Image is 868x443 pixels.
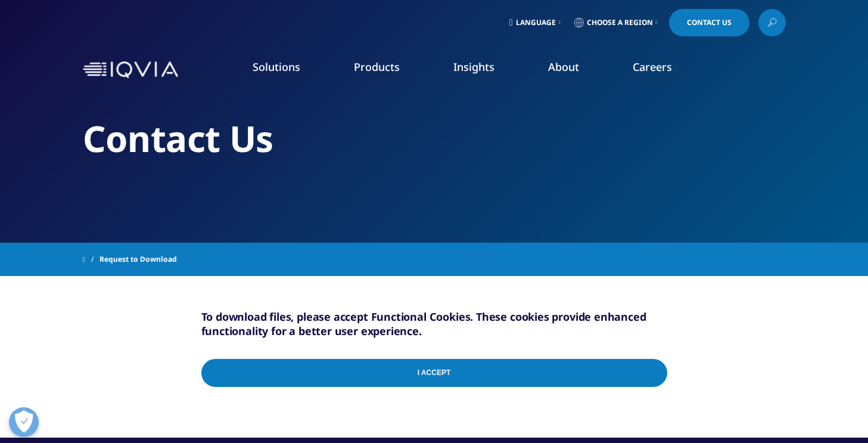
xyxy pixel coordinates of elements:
span: Contact Us [687,19,732,26]
span: Choose a Region [587,18,653,27]
a: About [548,60,579,74]
span: Language [516,18,556,27]
nav: Primary [183,42,786,98]
button: Präferenzen öffnen [9,407,39,437]
a: Solutions [253,60,300,74]
h5: To download files, please accept Functional Cookies. These cookies provide enhanced functionality... [201,309,667,338]
a: Careers [633,60,672,74]
a: Contact Us [669,9,749,36]
span: Request to Download [99,249,177,270]
a: Insights [453,60,494,74]
h2: Contact Us [83,116,786,161]
a: Products [354,60,400,74]
input: I Accept [201,359,667,387]
img: IQVIA Healthcare Information Technology and Pharma Clinical Research Company [83,61,178,79]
